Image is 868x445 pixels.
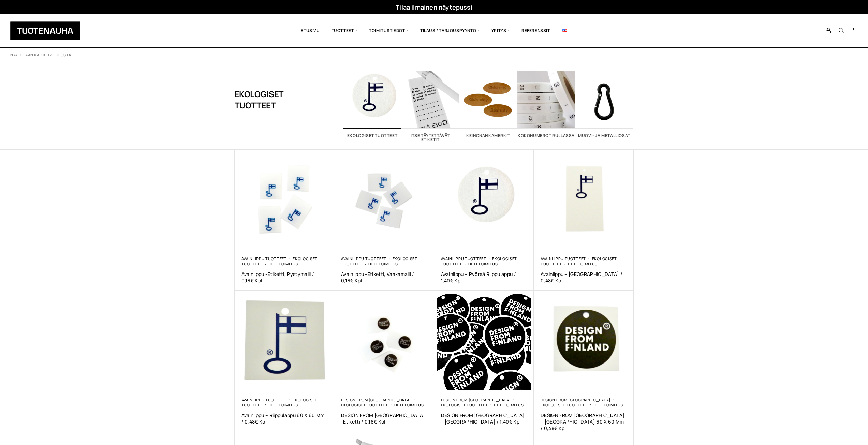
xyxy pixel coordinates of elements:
[575,134,633,138] h2: Muovi- ja metalliosat
[401,134,459,142] h2: Itse täytettävät etiketit
[10,53,71,58] p: Näytetään kaikki 12 tulosta
[441,397,511,402] a: Design From [GEOGRAPHIC_DATA]
[494,402,524,407] a: Heti toimitus
[295,19,325,42] a: Etusivu
[414,19,486,42] span: Tilaus / Tarjouspyyntö
[594,402,623,407] a: Heti toimitus
[541,397,611,402] a: Design From [GEOGRAPHIC_DATA]
[468,261,498,266] a: Heti toimitus
[568,261,598,266] a: Heti toimitus
[341,412,427,425] a: DESIGN FROM [GEOGRAPHIC_DATA] -Etiketti / 0,16€ Kpl
[459,71,517,138] a: Visit product category Keinonahkamerkit
[341,271,427,284] a: Avainlippu -Etiketti, Vaakamalli / 0,16€ Kpl
[241,256,318,266] a: Ekologiset tuotteet
[517,134,575,138] h2: Kokonumerot rullassa
[516,19,556,42] a: Referenssit
[341,256,417,266] a: Ekologiset tuotteet
[541,402,588,407] a: Ekologiset tuotteet
[394,402,424,407] a: Heti toimitus
[341,256,386,261] a: Avainlippu tuotteet
[562,29,567,32] img: English
[441,271,527,284] a: Avainlippu – Pyöreä Riippulappu / 1,40€ Kpl
[486,19,516,42] span: Yritys
[441,412,527,425] a: DESIGN FROM [GEOGRAPHIC_DATA] – [GEOGRAPHIC_DATA] / 1,40€ Kpl
[575,71,633,138] a: Visit product category Muovi- ja metalliosat
[363,19,414,42] span: Toimitustiedot
[441,256,517,266] a: Ekologiset tuotteet
[341,397,411,402] a: Design From [GEOGRAPHIC_DATA]
[241,412,328,425] a: Avainlippu – Riippulappu 60 X 60 Mm / 0,48€ Kpl
[341,402,388,407] a: Ekologiset tuotteet
[343,134,401,138] h2: Ekologiset tuotteet
[326,19,363,42] span: Tuotteet
[441,256,486,261] a: Avainlippu tuotteet
[343,71,401,138] a: Visit product category Ekologiset tuotteet
[235,71,309,129] h1: Ekologiset tuotteet
[835,28,848,34] button: Search
[541,412,627,431] a: DESIGN FROM [GEOGRAPHIC_DATA] – [GEOGRAPHIC_DATA] 60 X 60 Mm / 0,48€ Kpl
[441,402,488,407] a: Ekologiset tuotteet
[401,71,459,142] a: Visit product category Itse täytettävät etiketit
[241,397,287,402] a: Avainlippu tuotteet
[269,402,298,407] a: Heti toimitus
[541,271,627,284] a: Avainlippu – [GEOGRAPHIC_DATA] / 0,48€ Kpl
[541,256,586,261] a: Avainlippu tuotteet
[241,397,318,407] a: Ekologiset tuotteet
[541,256,617,266] a: Ekologiset tuotteet
[241,256,287,261] a: Avainlippu tuotteet
[517,71,575,138] a: Visit product category Kokonumerot rullassa
[822,28,835,34] a: My Account
[10,21,80,40] img: Tuotenauha Oy
[459,134,517,138] h2: Keinonahkamerkit
[851,27,858,35] a: Cart
[368,261,398,266] a: Heti toimitus
[396,3,472,11] a: Tilaa ilmainen näytepussi
[241,271,328,284] a: Avainlippu -etiketti, pystymalli / 0,16€ Kpl
[269,261,298,266] a: Heti toimitus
